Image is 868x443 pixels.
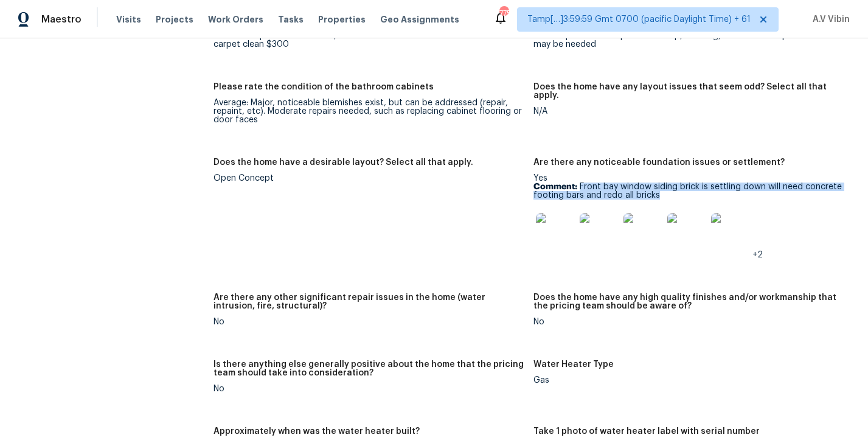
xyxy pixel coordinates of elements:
[533,183,844,200] p: Front bay window siding brick is settling down will need concrete footing bars and redo all bricks
[533,360,614,369] h5: Water Heater Type
[499,7,508,19] div: 775
[214,385,524,393] div: No
[380,13,459,26] span: Geo Assignments
[214,360,524,377] h5: Is there anything else generally positive about the home that the pricing team should take into c...
[533,376,844,385] div: Gas
[214,293,524,310] h5: Are there any other significant repair issues in the home (water intrusion, fire, structural)?
[533,183,577,191] b: Comment:
[41,13,82,26] span: Maestro
[278,15,304,24] span: Tasks
[752,251,763,259] span: +2
[214,318,524,326] div: No
[214,158,473,167] h5: Does the home have a desirable layout? Select all that apply.
[214,83,434,91] h5: Please rate the condition of the bathroom cabinets
[533,293,844,310] h5: Does the home have any high quality finishes and/or workmanship that the pricing team should be a...
[214,174,524,183] div: Open Concept
[533,174,844,259] div: Yes
[318,13,366,26] span: Properties
[116,13,141,26] span: Visits
[533,158,785,167] h5: Are there any noticeable foundation issues or settlement?
[156,13,193,26] span: Projects
[533,107,844,116] div: N/A
[214,32,524,49] div: Full interior paint 1.70x2108=3,583.6 additional bold colors 0.50x1200=600 carpet clean $300
[533,427,760,436] h5: Take 1 photo of water heater label with serial number
[527,13,751,26] span: Tamp[…]3:59:59 Gmt 0700 (pacific Daylight Time) + 61
[533,83,844,100] h5: Does the home have any layout issues that seem odd? Select all that apply.
[214,427,420,436] h5: Approximately when was the water heater built?
[808,13,850,26] span: A.V Vibin
[214,99,524,124] div: Average: Major, noticeable blemishes exist, but can be addressed (repair, repaint, etc). Moderate...
[533,318,844,326] div: No
[208,13,263,26] span: Work Orders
